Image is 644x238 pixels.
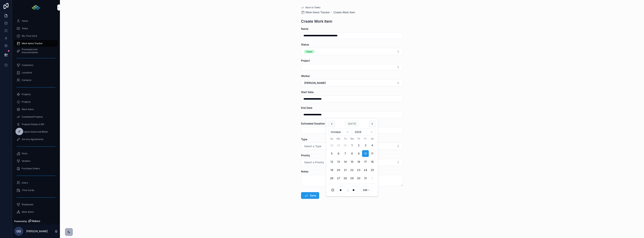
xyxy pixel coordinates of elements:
[22,108,34,111] span: Work Items
[369,150,376,157] button: Saturday, October 11th, 2025
[22,48,54,54] span: Processes and Documentation
[22,210,34,213] span: Work Items
[22,138,43,141] span: Service Agreements
[301,10,330,14] a: Work Items Tracker
[12,15,60,218] div: scrollable content
[14,220,27,223] span: Powered by
[22,181,28,184] span: Users
[304,160,324,164] span: Select a Priority
[22,203,33,206] span: Employees
[301,74,310,78] span: Worker
[14,216,58,223] a: Project Hardware
[362,150,369,157] button: Today, Friday, October 10th, 2025, selected
[342,137,349,140] th: Tuesday
[349,150,355,157] button: Wednesday, October 8th, 2025
[349,142,355,149] button: Wednesday, October 1st, 2025
[362,158,369,165] button: Friday, October 17th, 2025
[335,175,342,182] button: Monday, October 27th, 2025
[342,150,349,157] button: Tuesday, October 7th, 2025
[306,10,330,14] span: Work Items Tracker
[301,79,403,87] button: Select Button
[342,142,349,149] button: Tuesday, September 30th, 2025
[14,158,58,164] a: Vendors
[328,142,335,149] button: Sunday, September 28th, 2025
[22,93,31,96] span: Projects
[369,137,376,140] th: Saturday
[342,167,349,173] button: Tuesday, October 21st, 2025
[22,123,44,126] span: Projects Ready to Bill
[349,158,355,165] button: Wednesday, October 15th, 2025
[304,81,326,85] span: [PERSON_NAME]
[14,209,58,215] a: Work Items
[22,34,37,37] span: My Time Card
[301,43,309,46] span: Status
[335,150,342,157] button: Monday, October 6th, 2025
[301,170,309,173] span: Notes
[328,137,376,182] table: October 2025
[14,187,58,194] a: Time Cards
[362,142,369,149] button: Friday, October 3rd, 2025
[14,48,58,54] a: Processes and Documentation
[14,136,58,143] a: Service Agreements
[349,167,355,173] button: Wednesday, October 22nd, 2025
[22,160,30,163] span: Vendors
[349,175,355,182] button: Wednesday, October 29th, 2025
[342,158,349,165] button: Tuesday, October 14th, 2025
[369,158,376,165] button: Saturday, October 18th, 2025
[12,218,60,225] a: Powered by
[16,229,21,234] span: OG
[22,19,28,22] span: Home
[14,121,58,128] a: Projects Ready to Bill
[369,142,376,149] button: Saturday, October 4th, 2025
[328,167,335,173] button: Sunday, October 19th, 2025
[328,158,335,165] button: Sunday, October 12th, 2025
[301,143,403,150] button: Select Button
[301,192,319,199] button: Save
[14,33,58,39] a: My Time Card
[355,167,362,173] button: Thursday, October 23rd, 2025
[342,175,349,182] button: Tuesday, October 28th, 2025
[304,144,321,148] span: Select a Type
[301,154,310,157] span: Priority
[22,27,28,30] span: Tasks
[301,106,312,109] span: End Date
[301,90,314,94] span: Start Date
[22,79,31,82] span: Contacts
[14,62,58,69] a: Customers
[335,142,342,149] button: Monday, September 29th, 2025
[14,128,58,135] a: Projects Done and Billed
[22,152,27,155] span: Parts
[306,6,320,9] span: Back to Tasks
[335,167,342,173] button: Monday, October 20th, 2025
[328,175,335,182] button: Sunday, October 26th, 2025
[301,19,332,24] h1: Create Work Item
[362,175,369,182] button: Friday, October 31st, 2025
[301,159,403,166] button: Select Button
[14,201,58,208] a: Employees
[362,137,369,140] th: Friday
[328,186,376,194] div: :
[301,64,403,70] button: Select Button
[14,69,58,76] a: Locations
[335,137,342,140] th: Monday
[22,189,34,192] span: Time Cards
[14,106,58,113] a: Work Items
[14,179,58,186] a: Users
[14,165,58,172] a: Purchase Orders
[328,150,335,157] button: Sunday, October 5th, 2025
[301,59,310,62] span: Project
[22,115,43,118] span: Completed Projects
[328,137,335,140] th: Sunday
[333,10,355,14] a: Create Work Item
[22,167,40,170] span: Purchase Orders
[26,229,48,233] p: [PERSON_NAME]
[306,50,312,53] div: Done
[31,4,41,10] img: App logo
[22,71,32,74] span: Locations
[14,91,58,98] a: Projects
[301,138,307,141] span: Type
[301,122,325,125] span: Estimated Duration
[355,150,362,157] button: Thursday, October 9th, 2025
[14,25,58,32] a: Tasks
